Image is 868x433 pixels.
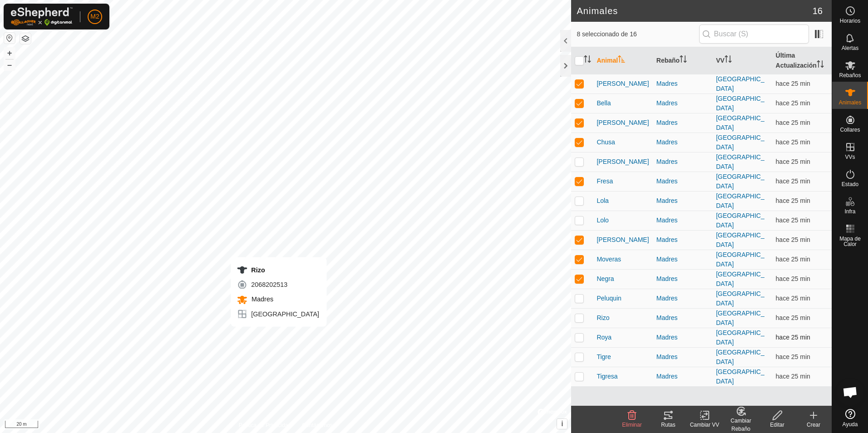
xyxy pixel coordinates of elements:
div: Madres [656,138,709,147]
span: Rebaños [839,73,861,78]
span: Moveras [597,255,621,264]
a: [GEOGRAPHIC_DATA] [716,271,764,287]
span: 1 oct 2025, 22:45 [776,197,810,204]
img: Logo Gallagher [11,7,73,26]
div: Madres [656,157,709,167]
div: 2068202513 [237,279,319,290]
div: [GEOGRAPHIC_DATA] [237,309,319,320]
a: [GEOGRAPHIC_DATA] [716,251,764,268]
span: 1 oct 2025, 22:45 [776,177,810,185]
span: Ayuda [843,422,858,427]
a: [GEOGRAPHIC_DATA] [716,95,764,112]
th: Última Actualización [772,47,832,74]
span: 1 oct 2025, 22:45 [776,158,810,165]
div: Editar [759,421,795,429]
span: Chusa [597,138,615,147]
div: Madres [656,352,709,362]
span: Negra [597,274,614,284]
span: 1 oct 2025, 22:45 [776,99,810,107]
span: i [561,420,563,428]
span: 16 [813,4,823,18]
div: Madres [656,372,709,381]
a: [GEOGRAPHIC_DATA] [716,153,764,170]
button: Restablecer Mapa [4,33,15,44]
span: Collares [840,127,860,133]
span: 1 oct 2025, 22:45 [776,216,810,224]
span: Rizo [597,313,609,323]
a: [GEOGRAPHIC_DATA] [716,212,764,229]
span: Alertas [842,45,858,51]
div: Chat abierto [837,379,864,406]
div: Madres [656,98,709,108]
span: Animales [839,100,861,105]
div: Madres [656,255,709,264]
span: [PERSON_NAME] [597,235,649,245]
span: 8 seleccionado de 16 [577,30,699,39]
a: [GEOGRAPHIC_DATA] [716,231,764,248]
button: – [4,59,15,70]
span: [PERSON_NAME] [597,118,649,128]
span: 1 oct 2025, 22:45 [776,275,810,282]
a: [GEOGRAPHIC_DATA] [716,114,764,131]
span: Lolo [597,216,608,225]
span: Tigre [597,352,611,362]
span: Roya [597,333,612,342]
div: Cambiar Rebaño [723,417,759,433]
span: [PERSON_NAME] [597,79,649,89]
span: Mapa de Calor [834,236,866,247]
div: Madres [656,274,709,284]
a: [GEOGRAPHIC_DATA] [716,134,764,151]
span: Estado [842,182,858,187]
span: 1 oct 2025, 22:45 [776,236,810,243]
button: i [557,419,567,429]
span: Fresa [597,177,613,186]
span: Eliminar [622,422,641,428]
a: [GEOGRAPHIC_DATA] [716,329,764,346]
div: Madres [656,294,709,303]
span: Bella [597,98,611,108]
span: Tigresa [597,372,617,381]
div: Madres [656,118,709,128]
span: 1 oct 2025, 22:45 [776,353,810,360]
a: [GEOGRAPHIC_DATA] [716,349,764,365]
span: 1 oct 2025, 22:45 [776,80,810,87]
span: 1 oct 2025, 22:45 [776,314,810,321]
a: [GEOGRAPHIC_DATA] [716,75,764,92]
p-sorticon: Activar para ordenar [680,57,687,64]
div: Madres [656,333,709,342]
a: [GEOGRAPHIC_DATA] [716,368,764,385]
div: Madres [656,177,709,186]
div: Crear [795,421,832,429]
a: [GEOGRAPHIC_DATA] [716,192,764,209]
span: 1 oct 2025, 22:45 [776,334,810,341]
th: VV [712,47,772,74]
p-sorticon: Activar para ordenar [817,62,824,69]
span: Lola [597,196,608,206]
span: Infra [844,209,855,214]
th: Animal [593,47,652,74]
a: [GEOGRAPHIC_DATA] [716,173,764,190]
div: Madres [656,216,709,225]
a: Contáctenos [302,421,332,429]
span: Horarios [840,18,860,24]
p-sorticon: Activar para ordenar [618,57,625,64]
p-sorticon: Activar para ordenar [584,57,591,64]
a: [GEOGRAPHIC_DATA] [716,290,764,307]
span: M2 [90,12,99,21]
div: Madres [656,313,709,323]
span: 1 oct 2025, 22:45 [776,256,810,263]
input: Buscar (S) [699,25,809,44]
span: Peluquin [597,294,621,303]
h2: Animales [577,5,812,16]
button: + [4,48,15,59]
span: 1 oct 2025, 22:45 [776,373,810,380]
a: [GEOGRAPHIC_DATA] [716,310,764,326]
div: Madres [656,235,709,245]
th: Rebaño [653,47,712,74]
span: 1 oct 2025, 22:45 [776,119,810,126]
div: Rizo [237,265,319,276]
div: Rutas [650,421,686,429]
span: [PERSON_NAME] [597,157,649,167]
div: Cambiar VV [686,421,723,429]
span: VVs [845,154,855,160]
